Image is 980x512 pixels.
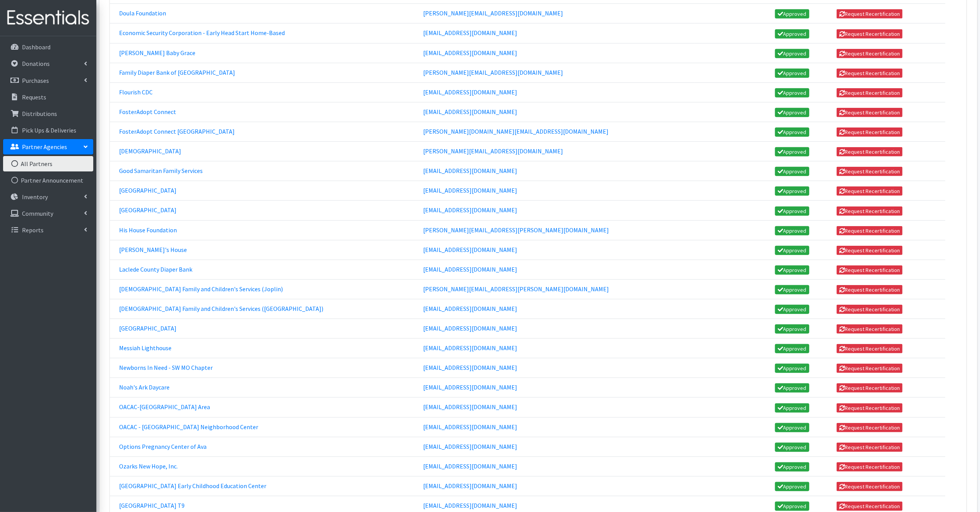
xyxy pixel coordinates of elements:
[22,193,48,201] p: Inventory
[837,285,903,294] button: Request Recertification
[22,43,50,51] p: Dashboard
[22,77,49,84] p: Purchases
[423,206,517,214] a: [EMAIL_ADDRESS][DOMAIN_NAME]
[423,482,517,490] a: [EMAIL_ADDRESS][DOMAIN_NAME]
[423,364,517,371] a: [EMAIL_ADDRESS][DOMAIN_NAME]
[775,305,809,314] a: Approved
[837,423,903,432] button: Request Recertification
[119,108,176,116] a: FosterAdopt Connect
[837,502,903,511] button: Request Recertification
[119,364,213,371] a: Newborns In Need - SW MO Chapter
[119,29,285,37] a: Economic Security Corporation - Early Head Start Home-Based
[775,128,809,137] a: Approved
[119,305,323,312] a: [DEMOGRAPHIC_DATA] Family and Children's Services ([GEOGRAPHIC_DATA])
[423,344,517,352] a: [EMAIL_ADDRESS][DOMAIN_NAME]
[22,93,46,101] p: Requests
[119,344,171,352] a: Messiah Lighthouse
[775,246,809,255] a: Approved
[119,186,177,194] a: [GEOGRAPHIC_DATA]
[837,226,903,235] button: Request Recertification
[3,139,93,154] a: Partner Agencies
[423,462,517,470] a: [EMAIL_ADDRESS][DOMAIN_NAME]
[837,128,903,137] button: Request Recertification
[3,39,93,55] a: Dashboard
[22,226,44,234] p: Reports
[119,88,153,96] a: Flourish CDC
[3,106,93,121] a: Distributions
[119,206,177,214] a: [GEOGRAPHIC_DATA]
[119,482,266,490] a: [GEOGRAPHIC_DATA] Early Childhood Education Center
[119,324,177,332] a: [GEOGRAPHIC_DATA]
[423,423,517,431] a: [EMAIL_ADDRESS][DOMAIN_NAME]
[119,167,203,175] a: Good Samaritan Family Services
[423,305,517,312] a: [EMAIL_ADDRESS][DOMAIN_NAME]
[3,222,93,238] a: Reports
[775,206,809,216] a: Approved
[3,156,93,171] a: All Partners
[837,88,903,97] button: Request Recertification
[119,462,178,470] a: Ozarks New Hope, Inc.
[837,305,903,314] button: Request Recertification
[837,49,903,58] button: Request Recertification
[775,324,809,334] a: Approved
[775,482,809,491] a: Approved
[3,123,93,138] a: Pick Ups & Deliveries
[423,324,517,332] a: [EMAIL_ADDRESS][DOMAIN_NAME]
[837,246,903,255] button: Request Recertification
[775,364,809,373] a: Approved
[775,344,809,353] a: Approved
[775,502,809,511] a: Approved
[775,443,809,452] a: Approved
[22,143,67,151] p: Partner Agencies
[423,9,563,17] a: [PERSON_NAME][EMAIL_ADDRESS][DOMAIN_NAME]
[837,462,903,472] button: Request Recertification
[119,69,235,76] a: Family Diaper Bank of [GEOGRAPHIC_DATA]
[423,186,517,194] a: [EMAIL_ADDRESS][DOMAIN_NAME]
[3,73,93,88] a: Purchases
[423,443,517,450] a: [EMAIL_ADDRESS][DOMAIN_NAME]
[837,29,903,39] button: Request Recertification
[423,246,517,253] a: [EMAIL_ADDRESS][DOMAIN_NAME]
[423,69,563,76] a: [PERSON_NAME][EMAIL_ADDRESS][DOMAIN_NAME]
[837,324,903,334] button: Request Recertification
[119,49,195,57] a: [PERSON_NAME] Baby Grace
[3,189,93,205] a: Inventory
[3,206,93,221] a: Community
[423,383,517,391] a: [EMAIL_ADDRESS][DOMAIN_NAME]
[775,462,809,472] a: Approved
[119,423,258,431] a: OACAC - [GEOGRAPHIC_DATA] Neighborhood Center
[423,29,517,37] a: [EMAIL_ADDRESS][DOMAIN_NAME]
[119,403,210,411] a: OACAC-[GEOGRAPHIC_DATA] Area
[22,60,50,67] p: Donations
[775,167,809,176] a: Approved
[837,443,903,452] button: Request Recertification
[423,226,609,234] a: [PERSON_NAME][EMAIL_ADDRESS][PERSON_NAME][DOMAIN_NAME]
[423,88,517,96] a: [EMAIL_ADDRESS][DOMAIN_NAME]
[775,108,809,117] a: Approved
[775,383,809,393] a: Approved
[837,383,903,393] button: Request Recertification
[423,403,517,411] a: [EMAIL_ADDRESS][DOMAIN_NAME]
[775,423,809,432] a: Approved
[22,126,76,134] p: Pick Ups & Deliveries
[423,147,563,155] a: [PERSON_NAME][EMAIL_ADDRESS][DOMAIN_NAME]
[775,403,809,413] a: Approved
[119,443,207,450] a: Options Pregnancy Center of Ava
[119,226,177,234] a: His House Foundation
[837,167,903,176] button: Request Recertification
[837,206,903,216] button: Request Recertification
[3,56,93,71] a: Donations
[119,147,181,155] a: [DEMOGRAPHIC_DATA]
[423,49,517,57] a: [EMAIL_ADDRESS][DOMAIN_NAME]
[423,265,517,273] a: [EMAIL_ADDRESS][DOMAIN_NAME]
[775,29,809,39] a: Approved
[423,502,517,509] a: [EMAIL_ADDRESS][DOMAIN_NAME]
[837,265,903,275] button: Request Recertification
[775,49,809,58] a: Approved
[3,173,93,188] a: Partner Announcement
[119,265,192,273] a: Laclede County Diaper Bank
[119,285,283,293] a: [DEMOGRAPHIC_DATA] Family and Children's Services (Joplin)
[837,403,903,413] button: Request Recertification
[423,285,609,293] a: [PERSON_NAME][EMAIL_ADDRESS][PERSON_NAME][DOMAIN_NAME]
[3,89,93,105] a: Requests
